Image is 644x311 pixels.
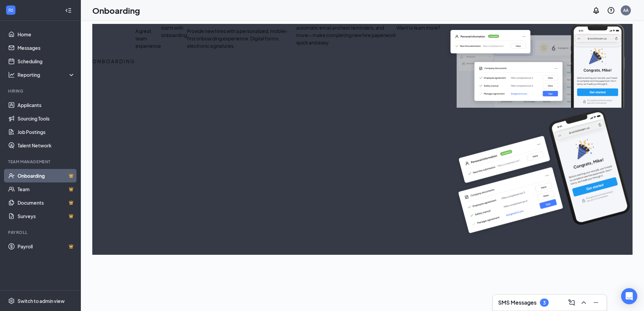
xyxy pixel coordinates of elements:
[18,139,75,152] a: Talent Network
[8,71,15,78] svg: Analysis
[578,297,589,308] button: ChevronUp
[7,7,14,13] svg: WorkstreamLogo
[18,98,75,112] a: Applicants
[18,28,75,41] a: Home
[18,112,75,125] a: Sourcing Tools
[18,196,75,209] a: DocumentsCrown
[18,55,75,68] a: Scheduling
[92,5,140,16] h1: Onboarding
[18,240,75,253] a: PayrollCrown
[607,6,615,14] svg: QuestionInfo
[592,299,600,307] svg: Minimize
[8,298,15,304] svg: Settings
[187,27,296,255] span: Provide new hires with a personalized, mobile-first onboarding experience. Digital forms, electro...
[18,182,75,196] a: TeamCrown
[543,300,546,306] div: 3
[65,7,72,14] svg: Collapse
[592,6,600,14] svg: Notifications
[92,58,135,255] span: ONBOARDING
[8,88,74,94] div: Hiring
[580,299,588,307] svg: ChevronUp
[590,297,601,308] button: Minimize
[623,7,629,13] div: AA
[442,24,633,108] img: onboardingPaywallLockup
[18,298,65,304] div: Switch to admin view
[498,299,537,306] h3: SMS Messages
[18,41,75,55] a: Messages
[18,209,75,223] a: SurveysCrown
[18,71,75,78] div: Reporting
[568,299,576,307] svg: ComposeMessage
[621,288,637,304] div: Open Intercom Messenger
[18,125,75,139] a: Job Postings
[161,24,187,255] span: starts with onboarding
[8,159,74,165] div: Team Management
[396,21,442,145] iframe: Form 0
[135,27,161,255] span: A great team experience
[8,230,74,235] div: Payroll
[566,297,577,308] button: ComposeMessage
[296,24,396,255] span: automatic email and text reminders, and more—make completing new hire paperwork quick and easy.
[442,108,633,255] img: onboardingPaywallLockupMobile
[18,169,75,182] a: OnboardingCrown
